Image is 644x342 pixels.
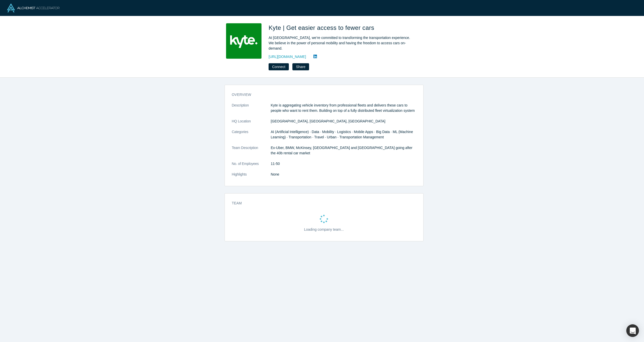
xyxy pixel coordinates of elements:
[269,63,289,70] button: Connect
[271,130,413,139] span: AI (Artificial Intelligence) · Data · Mobility · Logistics · Mobile Apps · Big Data · ML (Machine...
[269,24,376,31] span: Kyte | Get easier access to fewer cars
[304,227,344,232] p: Loading company team...
[269,35,410,51] div: At [GEOGRAPHIC_DATA], we’re committed to transforming the transportation experience. We believe i...
[232,201,409,206] h3: Team
[271,119,416,124] dd: [GEOGRAPHIC_DATA], [GEOGRAPHIC_DATA], [GEOGRAPHIC_DATA]
[232,103,271,119] dt: Description
[232,145,271,161] dt: Team Description
[271,145,416,156] p: Ex-Uber, BMW, McKinsey, [GEOGRAPHIC_DATA] and [GEOGRAPHIC_DATA] going after the 40b rental car ma...
[271,172,416,177] p: None
[271,103,416,113] p: Kyte is aggregating vehicle inventory from professional fleets and delivers these cars to people ...
[7,4,59,12] img: Alchemist Logo
[232,129,271,145] dt: Categories
[232,119,271,129] dt: HQ Location
[271,161,416,166] dd: 11-50
[269,54,306,59] a: [URL][DOMAIN_NAME]
[232,92,409,97] h3: overview
[292,63,309,70] button: Share
[232,161,271,172] dt: No. of Employees
[226,23,261,59] img: Kyte | Get easier access to fewer cars's Logo
[232,172,271,182] dt: Highlights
